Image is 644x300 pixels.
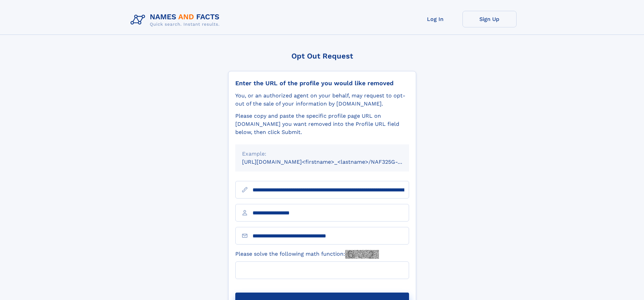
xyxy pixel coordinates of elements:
[235,92,409,108] div: You, or an authorized agent on your behalf, may request to opt-out of the sale of your informatio...
[408,11,462,27] a: Log In
[128,11,225,29] img: Logo Names and Facts
[235,79,409,87] div: Enter the URL of the profile you would like removed
[462,11,517,27] a: Sign Up
[228,52,416,60] div: Opt Out Request
[235,250,379,259] label: Please solve the following math function:
[242,150,402,158] div: Example:
[235,112,409,136] div: Please copy and paste the specific profile page URL on [DOMAIN_NAME] you want removed into the Pr...
[242,159,422,165] small: [URL][DOMAIN_NAME]<firstname>_<lastname>/NAF325G-xxxxxxxx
